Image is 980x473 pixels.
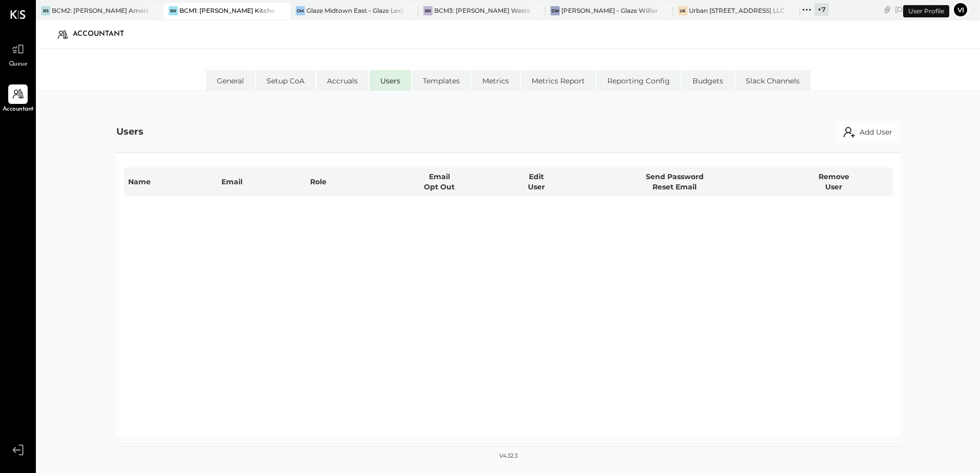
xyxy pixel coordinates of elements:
div: BS [41,6,50,15]
div: GW [550,6,560,15]
div: Users [116,125,144,139]
div: BCM3: [PERSON_NAME] Westside Grill [434,6,530,15]
div: Accountant [73,26,134,42]
div: User Profile [903,5,949,17]
span: Queue [9,60,28,69]
th: Email [217,167,306,196]
div: Urban [STREET_ADDRESS] LLC [689,6,785,15]
div: GM [296,6,305,15]
button: Add User [835,122,901,142]
li: General [206,70,255,91]
th: Role [306,167,380,196]
div: + 7 [814,3,829,16]
span: Accountant [3,105,34,114]
a: Accountant [1,84,35,114]
div: copy link [882,4,892,15]
div: BCM1: [PERSON_NAME] Kitchen Bar Market [179,6,276,15]
div: BR [423,6,433,15]
li: Slack Channels [735,70,810,91]
div: U6 [678,6,687,15]
div: Glaze Midtown East - Glaze Lexington One LLC [307,6,403,15]
th: Edit User [498,167,574,196]
li: Reporting Config [597,70,681,91]
li: Templates [412,70,471,91]
li: Metrics [472,70,520,91]
div: BR [169,6,178,15]
th: Remove User [775,167,893,196]
li: Metrics Report [521,70,596,91]
li: Users [370,70,411,91]
div: v 4.32.3 [499,452,518,460]
th: Name [124,167,217,196]
div: BCM2: [PERSON_NAME] American Cooking [52,6,148,15]
div: [PERSON_NAME] - Glaze Williamsburg One LLC [561,6,658,15]
li: Setup CoA [256,70,315,91]
li: Accruals [316,70,369,91]
th: Email Opt Out [380,167,498,196]
button: Vi [952,2,969,18]
a: Queue [1,39,35,69]
th: Send Password Reset Email [575,167,775,196]
div: [DATE] [895,5,950,14]
li: Budgets [682,70,734,91]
